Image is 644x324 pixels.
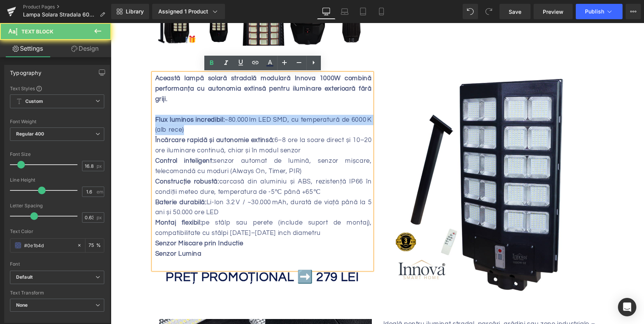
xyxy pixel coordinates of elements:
[10,203,104,208] div: Letter Spacing
[23,12,97,18] span: Lampa Solara Stradala 600W Innova Smart Home Genesis, senzor miscare si lumina, IP66, telecomanda...
[44,112,261,133] div: 6–8 ore la soare direct și 10–20 ore iluminare continuă, chiar și în modul senzor
[463,4,478,19] button: Undo
[372,4,391,19] a: Mobile
[44,174,261,195] div: Li‑Ion 3.2 V / ~30.000 mAh, durată de viață până la 5 ani și 50.000 ore LED
[16,274,33,281] i: Default
[44,134,103,141] strong: Control inteligent:
[543,8,563,16] span: Preview
[44,154,261,174] div: carcasă din aluminiu și ABS, rezistență IP66 în condiții meteo dure, temperatura de -5℃ până +65℃
[85,239,104,252] div: %
[158,8,219,15] div: Assigned 1 Product
[10,152,104,157] div: Font Size
[10,85,104,91] div: Text Styles
[509,8,521,16] span: Save
[111,4,149,19] a: New Library
[10,65,41,76] div: Typography
[44,227,91,234] strong: Senzor Lumina
[16,131,44,137] b: Regular 400
[626,4,641,19] button: More
[21,28,53,35] span: Text Block
[10,229,104,234] div: Text Color
[10,290,104,296] div: Text Transform
[44,114,164,121] strong: Încărcare rapidă și autonomie extinsă:
[10,261,104,267] div: Font
[44,176,96,183] strong: Baterie durabilă:
[576,4,623,19] button: Publish
[126,8,144,15] span: Library
[44,93,114,100] strong: Flux luminos incredibil:
[16,302,28,308] b: None
[10,119,104,124] div: Font Weight
[335,4,354,19] a: Laptop
[44,155,108,162] strong: Construcție robustă:
[44,196,91,203] strong: Montaj flexibil:
[97,215,103,220] span: px
[24,241,73,250] input: Color
[10,177,104,183] div: Line Height
[55,248,248,261] strong: PREȚ PROMOȚIONAL ➡️ 279 LEI
[44,217,133,224] strong: Senzor Miscare prin Inductie
[618,298,636,316] div: Open Intercom Messenger
[44,92,261,112] div: ~80.000 lm LED SMD, cu temperatură de 6000 K (alb rece)
[534,4,573,19] a: Preview
[44,133,261,154] div: senzor automat de lumină, senzor mișcare, telecomandă cu moduri (Always On, Timer, PIR)
[97,164,103,169] span: px
[585,8,604,15] span: Publish
[44,195,261,215] div: pe stâlp sau perete (include suport de montaj), compatibilitate cu stâlpi [DATE]–[DATE] inch diam...
[25,98,43,105] b: Custom
[317,4,335,19] a: Desktop
[57,40,113,57] a: Design
[23,4,111,10] a: Product Pages
[354,4,372,19] a: Tablet
[481,4,496,19] button: Redo
[97,189,103,194] span: em
[44,52,261,79] strong: Această lampă solară stradală modulară Innova 1000W combină performanța cu autonomia extinsă pent...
